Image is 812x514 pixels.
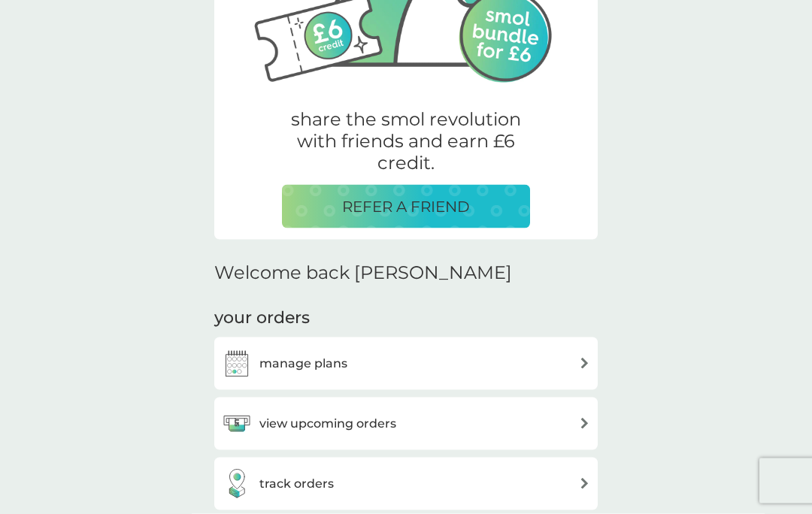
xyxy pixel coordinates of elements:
[259,354,347,373] h3: manage plans
[259,474,334,494] h3: track orders
[342,195,470,219] p: REFER A FRIEND
[282,109,530,174] p: share the smol revolution with friends and earn £6 credit.
[214,262,512,284] h2: Welcome back [PERSON_NAME]
[579,478,590,489] img: arrow right
[259,414,396,434] h3: view upcoming orders
[579,358,590,369] img: arrow right
[214,307,310,330] h3: your orders
[282,185,530,228] button: REFER A FRIEND
[579,418,590,429] img: arrow right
